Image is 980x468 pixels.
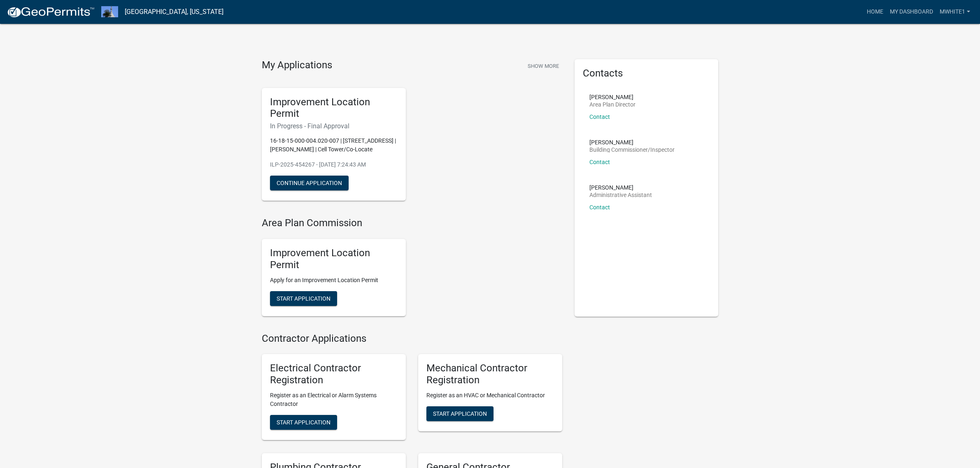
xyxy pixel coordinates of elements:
[589,114,610,120] a: Contact
[589,204,610,211] a: Contact
[887,4,936,20] a: My Dashboard
[426,391,554,400] p: Register as an HVAC or Mechanical Contractor
[270,96,398,120] h5: Improvement Location Permit
[270,362,398,386] h5: Electrical Contractor Registration
[270,247,398,271] h5: Improvement Location Permit
[270,391,398,408] p: Register as an Electrical or Alarm Systems Contractor
[262,59,332,72] h4: My Applications
[589,147,675,153] p: Building Commissioner/Inspector
[125,5,223,19] a: [GEOGRAPHIC_DATA], [US_STATE]
[270,276,398,285] p: Apply for an Improvement Location Permit
[589,185,652,190] p: [PERSON_NAME]
[277,419,331,426] span: Start Application
[426,406,493,421] button: Start Application
[589,102,635,107] p: Area Plan Director
[864,4,887,20] a: Home
[262,333,562,345] h4: Contractor Applications
[101,6,118,17] img: Decatur County, Indiana
[270,122,398,130] h6: In Progress - Final Approval
[426,362,554,386] h5: Mechanical Contractor Registration
[524,59,562,73] button: Show More
[589,139,675,145] p: [PERSON_NAME]
[262,217,562,229] h4: Area Plan Commission
[270,415,337,430] button: Start Application
[270,160,398,169] p: ILP-2025-454267 - [DATE] 7:24:43 AM
[583,67,710,79] h5: Contacts
[589,94,635,100] p: [PERSON_NAME]
[433,410,487,417] span: Start Application
[270,176,349,190] button: Continue Application
[277,295,331,301] span: Start Application
[936,4,973,20] a: MWhite1
[589,159,610,165] a: Contact
[270,291,337,306] button: Start Application
[589,192,652,198] p: Administrative Assistant
[270,137,398,154] p: 16-18-15-000-004.020-007 | [STREET_ADDRESS] | [PERSON_NAME] | Cell Tower/Co-Locate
